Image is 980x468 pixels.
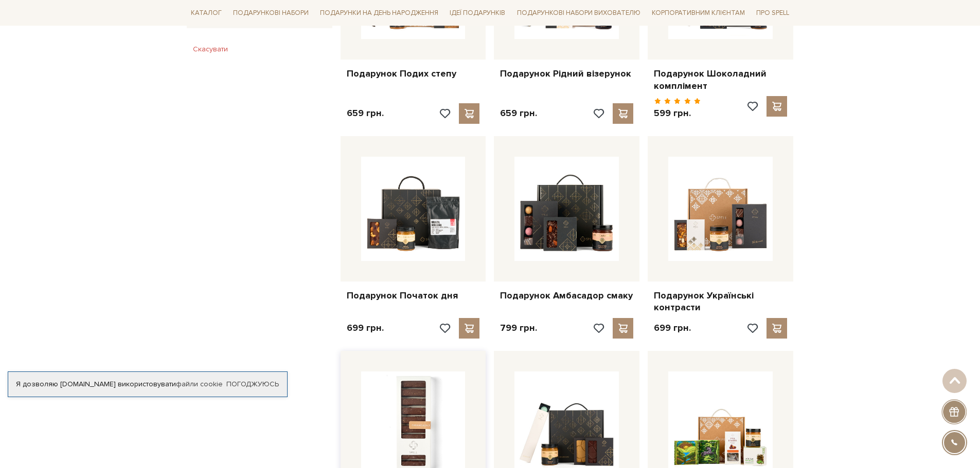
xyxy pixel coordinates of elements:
p: 659 грн. [347,107,384,119]
p: 799 грн. [500,322,537,334]
p: 699 грн. [654,322,691,334]
a: Подарунок Рідний візерунок [500,68,633,80]
a: Подарунок Амбасадор смаку [500,290,633,302]
div: Я дозволяю [DOMAIN_NAME] використовувати [8,380,287,389]
a: Подарункові набори вихователю [513,4,645,22]
a: Подарунок Подих степу [347,68,480,80]
a: Подарунок Початок дня [347,290,480,302]
button: Скасувати [187,41,234,58]
a: Погоджуюсь [226,380,279,389]
a: Подарунок Українські контрасти [654,290,787,314]
a: Ідеї подарунків [446,5,509,21]
p: 599 грн. [654,107,701,119]
p: 699 грн. [347,322,384,334]
p: 659 грн. [500,107,537,119]
a: Каталог [187,5,226,21]
a: Подарункові набори [229,5,313,21]
a: Корпоративним клієнтам [648,4,749,22]
a: файли cookie [176,380,223,388]
a: Подарунок Шоколадний комплімент [654,68,787,92]
a: Про Spell [752,5,793,21]
a: Подарунки на День народження [316,5,442,21]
